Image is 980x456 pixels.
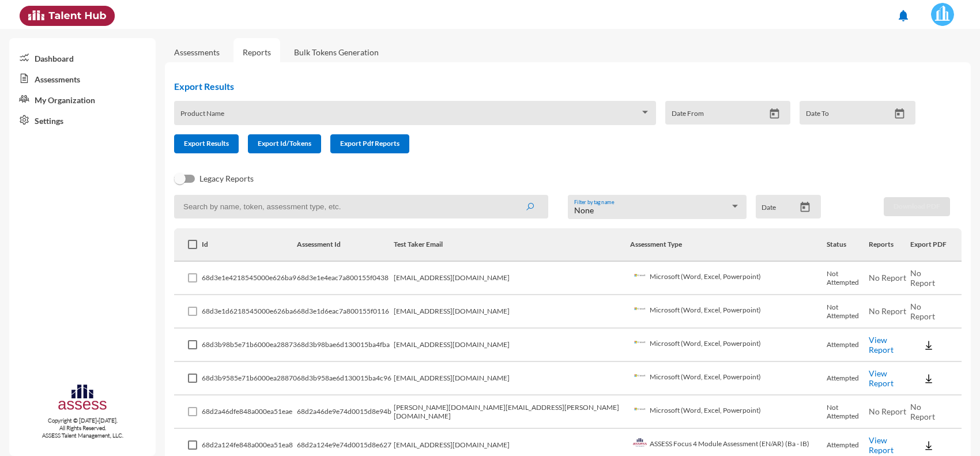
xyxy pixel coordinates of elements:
[9,47,156,68] a: Dashboard
[869,368,894,388] a: View Report
[827,228,869,262] th: Status
[630,262,827,295] td: Microsoft (Word, Excel, Powerpoint)
[574,205,594,215] span: None
[869,306,906,316] span: No Report
[174,134,239,153] button: Export Results
[202,228,297,262] th: Id
[910,402,935,421] span: No Report
[869,406,906,416] span: No Report
[764,108,785,120] button: Open calendar
[258,139,311,148] span: Export Id/Tokens
[9,110,156,130] a: Settings
[330,134,409,153] button: Export Pdf Reports
[630,362,827,395] td: Microsoft (Word, Excel, Powerpoint)
[827,362,869,395] td: Attempted
[827,329,869,362] td: Attempted
[297,362,394,395] td: 68d3b958ae6d130015ba4c96
[199,172,254,186] span: Legacy Reports
[894,202,940,210] span: Download PDF
[896,9,910,22] mat-icon: notifications
[795,201,815,213] button: Open calendar
[9,417,156,439] p: Copyright © [DATE]-[DATE]. All Rights Reserved. ASSESS Talent Management, LLC.
[297,228,394,262] th: Assessment Id
[202,262,297,295] td: 68d3e1e4218545000e626ba9
[394,329,630,362] td: [EMAIL_ADDRESS][DOMAIN_NAME]
[174,47,220,57] a: Assessments
[9,89,156,110] a: My Organization
[869,435,894,455] a: View Report
[910,302,935,321] span: No Report
[285,38,388,66] a: Bulk Tokens Generation
[869,228,910,262] th: Reports
[202,362,297,395] td: 68d3b9585e71b6000ea28870
[297,395,394,429] td: 68d2a46de9e74d0015d8e94b
[297,329,394,362] td: 68d3b98bae6d130015ba4fba
[174,81,925,92] h2: Export Results
[910,228,962,262] th: Export PDF
[297,262,394,295] td: 68d3e1e4eac7a800155f0438
[202,395,297,429] td: 68d2a46dfe848a000ea51eae
[202,295,297,329] td: 68d3e1d6218545000e626ba6
[248,134,321,153] button: Export Id/Tokens
[184,139,229,148] span: Export Results
[394,362,630,395] td: [EMAIL_ADDRESS][DOMAIN_NAME]
[9,68,156,89] a: Assessments
[394,395,630,429] td: [PERSON_NAME][DOMAIN_NAME][EMAIL_ADDRESS][PERSON_NAME][DOMAIN_NAME]
[202,329,297,362] td: 68d3b98b5e71b6000ea28873
[630,295,827,329] td: Microsoft (Word, Excel, Powerpoint)
[869,335,894,355] a: View Report
[889,108,910,120] button: Open calendar
[884,197,950,216] button: Download PDF
[869,273,906,282] span: No Report
[630,228,827,262] th: Assessment Type
[340,139,399,148] span: Export Pdf Reports
[630,395,827,429] td: Microsoft (Word, Excel, Powerpoint)
[174,195,548,218] input: Search by name, token, assessment type, etc.
[297,295,394,329] td: 68d3e1d6eac7a800155f0116
[233,38,280,66] a: Reports
[394,228,630,262] th: Test Taker Email
[57,383,108,414] img: assesscompany-logo.png
[394,295,630,329] td: [EMAIL_ADDRESS][DOMAIN_NAME]
[394,262,630,295] td: [EMAIL_ADDRESS][DOMAIN_NAME]
[827,395,869,429] td: Not Attempted
[630,329,827,362] td: Microsoft (Word, Excel, Powerpoint)
[827,262,869,295] td: Not Attempted
[827,295,869,329] td: Not Attempted
[910,268,935,288] span: No Report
